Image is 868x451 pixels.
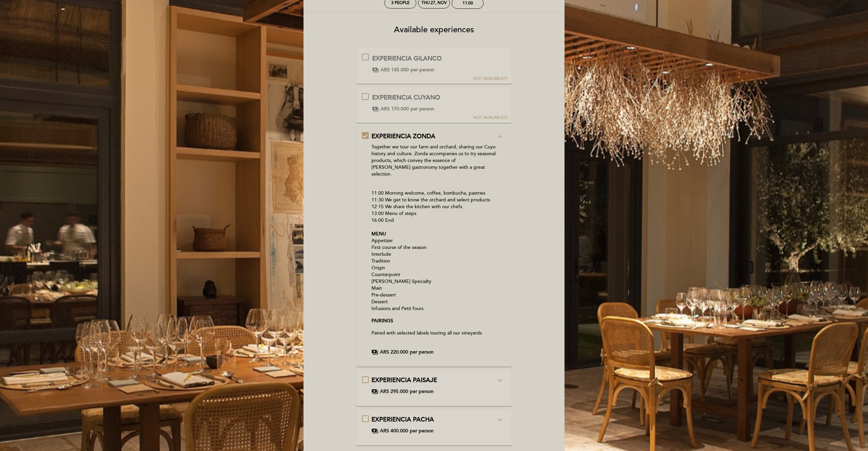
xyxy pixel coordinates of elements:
button: expand_less [494,132,506,141]
span: per person [411,106,434,112]
span: 3 people [391,0,410,5]
span: payments [371,388,378,395]
div: EXPERIENCIA GILANCO [372,54,442,63]
div: 11:00 [463,1,473,6]
div: Thu 27, Nov [421,0,447,5]
strong: MENU [371,231,386,237]
i: expand_more [496,376,504,384]
button: expand_more [494,376,506,385]
span: per person [411,67,434,73]
span: EXPERIENCIA ZONDA [371,132,435,140]
span: NOT AVAILABLE [473,115,504,120]
span: per person [410,388,434,395]
button: expand_more [494,415,506,424]
div: EXPERIENCIA CUYANO [372,93,440,102]
span: ARS 220.000 [380,349,408,356]
span: EXPERIENCIA PAISAJE [371,376,437,384]
p: Paired with selected labels touring all our vineyards [371,330,496,343]
span: Available experiences [394,25,474,35]
span: ARS 295.000 [380,388,408,395]
md-checkbox: EXPERIENCIA PACHA expand_more We invite you to walk through our farms, through our history, to sh... [362,415,506,434]
button: NOT AVAILABLE(?) [471,48,510,82]
div: (?) [473,115,508,121]
span: payments [371,428,378,434]
span: ARS 145.000 [381,67,409,73]
span: ARS 400.000 [380,428,408,434]
span: payments [371,349,378,356]
span: per person [410,428,434,434]
md-checkbox: EXPERIENCIA PAISAJE expand_more We invite you to walk through our farm, our history, share the An... [362,376,506,395]
button: NOT AVAILABLE(?) [471,88,510,121]
span: NOT AVAILABLE [473,76,504,81]
span: per person [410,349,434,356]
span: payments [372,106,379,112]
div: (?) [473,76,508,82]
i: expand_more [496,416,504,424]
span: ARS 170.000 [381,106,409,112]
md-checkbox: EXPERIENCIA ZONDA expand_more Together we tour our farm and orchard, sharing our Cuyo history and... [362,132,506,356]
span: EXPERIENCIA PACHA [371,416,434,423]
span: payments [372,67,379,73]
strong: PAIRINGS [371,318,393,324]
p: Together we tour our farm and orchard, sharing our Cuyo history and culture. Zonda accompanies us... [371,144,496,184]
i: expand_less [496,132,504,141]
p: 11:00 Morning welcome, coffee, kombucha, pastries 11:30 We get to know the orchard and select pro... [371,190,496,312]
